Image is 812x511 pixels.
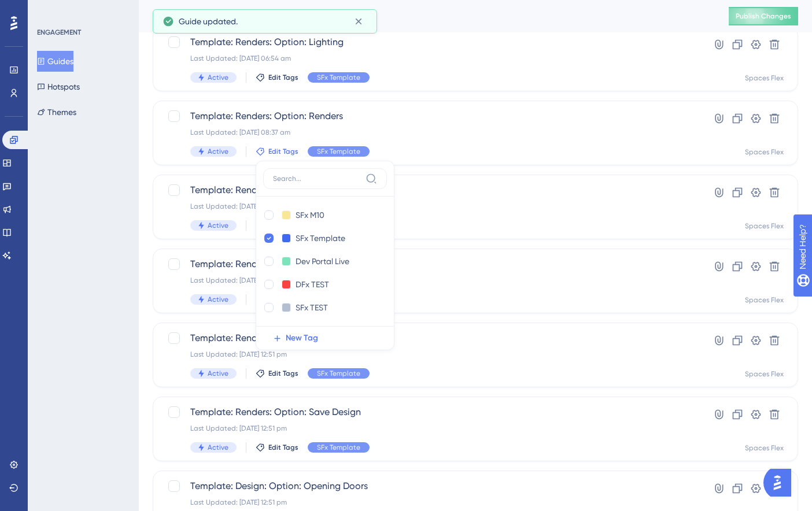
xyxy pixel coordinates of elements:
[208,221,228,230] span: Active
[745,443,784,453] div: Spaces Flex
[190,257,668,271] span: Template: Renders: Option: Item List
[317,73,360,82] span: SFx Template
[745,147,784,157] div: Spaces Flex
[296,277,342,292] input: New Tag
[190,498,668,507] div: Last Updated: [DATE] 12:51 pm
[286,331,318,345] span: New Tag
[37,102,76,123] button: Themes
[317,369,360,378] span: SFx Template
[190,405,668,419] span: Template: Renders: Option: Save Design
[190,183,668,197] span: Template: Renders: Option: Render Settings
[37,51,73,72] button: Guides
[190,424,668,433] div: Last Updated: [DATE] 12:51 pm
[208,369,228,378] span: Active
[268,147,298,156] span: Edit Tags
[27,3,72,17] span: Need Help?
[317,147,360,156] span: SFx Template
[190,479,668,493] span: Template: Design: Option: Opening Doors
[268,369,298,378] span: Edit Tags
[190,331,668,345] span: Template: Renders: Option: Design Assistance
[256,73,298,82] button: Edit Tags
[296,231,348,246] input: New Tag
[208,147,228,156] span: Active
[256,443,298,452] button: Edit Tags
[208,295,228,304] span: Active
[745,369,784,379] div: Spaces Flex
[317,443,360,452] span: SFx Template
[763,465,798,500] iframe: UserGuiding AI Assistant Launcher
[736,12,791,21] span: Publish Changes
[179,14,238,28] span: Guide updated.
[190,202,668,211] div: Last Updated: [DATE] 06:55 am
[296,324,342,338] input: New Tag
[208,443,228,452] span: Active
[268,443,298,452] span: Edit Tags
[190,350,668,359] div: Last Updated: [DATE] 12:51 pm
[729,7,798,25] button: Publish Changes
[208,73,228,82] span: Active
[190,109,668,123] span: Template: Renders: Option: Renders
[190,35,668,49] span: Template: Renders: Option: Lighting
[745,221,784,231] div: Spaces Flex
[190,54,668,63] div: Last Updated: [DATE] 06:54 am
[37,76,80,97] button: Hotspots
[190,276,668,285] div: Last Updated: [DATE] 12:51 pm
[268,73,298,82] span: Edit Tags
[37,28,81,37] div: ENGAGEMENT
[256,369,298,378] button: Edit Tags
[745,73,784,83] div: Spaces Flex
[296,208,342,223] input: New Tag
[296,254,353,269] input: New Tag
[190,128,668,137] div: Last Updated: [DATE] 08:37 am
[256,147,298,156] button: Edit Tags
[745,295,784,305] div: Spaces Flex
[263,327,394,350] button: New Tag
[296,301,342,315] input: New Tag
[273,174,361,183] input: Search...
[153,8,700,24] div: Guides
